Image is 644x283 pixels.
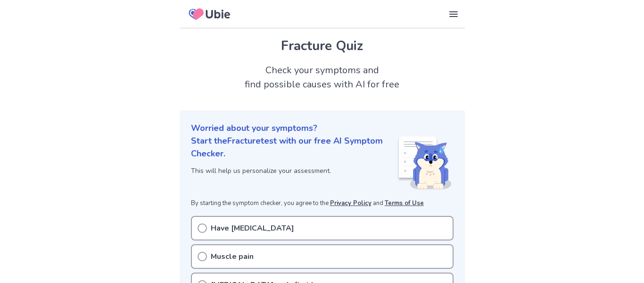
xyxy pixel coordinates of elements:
[191,135,397,160] p: Start the Fracture test with our free AI Symptom Checker.
[191,199,454,208] p: By starting the symptom checker, you agree to the and
[191,36,454,56] h1: Fracture Quiz
[211,223,294,234] p: Have [MEDICAL_DATA]
[180,63,465,92] h2: Check your symptoms and find possible causes with AI for free
[191,166,397,176] p: This will help us personalize your assessment.
[330,199,372,207] a: Privacy Policy
[397,137,452,189] img: Shiba
[385,199,424,207] a: Terms of Use
[211,251,254,262] p: Muscle pain
[191,122,454,135] p: Worried about your symptoms?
